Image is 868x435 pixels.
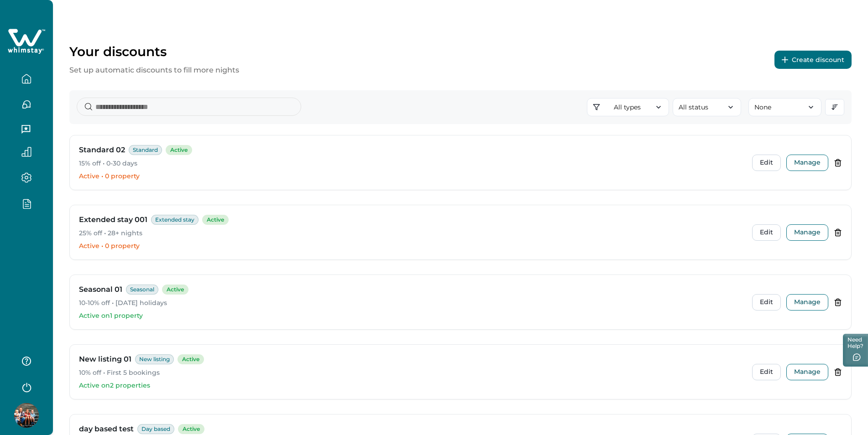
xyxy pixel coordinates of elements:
[151,215,199,225] span: Extended stay
[79,354,131,365] h3: New listing 01
[786,364,828,380] button: Manage
[79,381,745,390] p: Active on 2 properties
[14,403,39,428] img: Whimstay Host
[786,155,828,171] button: Manage
[752,364,781,380] button: Edit
[202,215,229,225] span: Active
[79,242,745,251] p: Active • 0 property
[162,285,188,295] span: Active
[752,155,781,171] button: Edit
[69,44,239,59] p: Your discounts
[126,285,158,295] span: Seasonal
[79,311,745,321] p: Active on 1 property
[79,214,147,225] h3: Extended stay 001
[79,229,745,238] p: 25% off • 28+ nights
[752,224,781,241] button: Edit
[178,354,204,364] span: Active
[786,294,828,311] button: Manage
[135,354,174,364] span: New listing
[79,368,745,378] p: 10% off • First 5 bookings
[79,145,125,155] h3: Standard 02
[79,172,745,181] p: Active • 0 property
[137,424,174,434] span: Day based
[69,65,239,76] p: Set up automatic discounts to fill more nights
[178,424,204,434] span: Active
[79,299,745,308] p: 10-10% off • [DATE] holidays
[166,145,192,155] span: Active
[752,294,781,311] button: Edit
[129,145,162,155] span: Standard
[79,424,134,435] h3: day based test
[774,51,852,69] button: Create discount
[786,224,828,241] button: Manage
[79,159,745,168] p: 15% off • 0-30 days
[79,284,122,295] h3: Seasonal 01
